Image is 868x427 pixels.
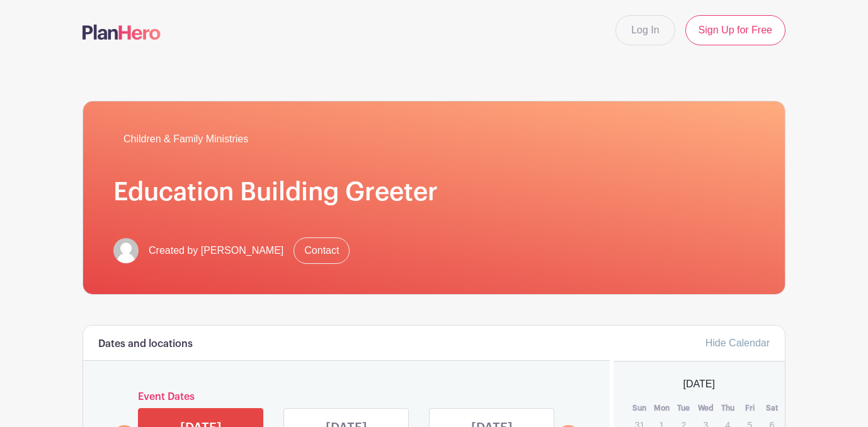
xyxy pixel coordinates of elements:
a: Sign Up for Free [685,15,785,45]
h1: Education Building Greeter [113,177,755,207]
th: Wed [695,402,717,414]
span: Children & Family Ministries [123,132,248,147]
a: Log In [615,15,675,45]
span: [DATE] [683,377,715,392]
a: Hide Calendar [705,338,770,348]
th: Fri [739,402,761,414]
th: Sat [761,402,783,414]
th: Mon [651,402,673,414]
th: Tue [673,402,695,414]
a: Contact [294,237,350,264]
img: default-ce2991bfa6775e67f084385cd625a349d9dcbb7a52a09fb2fda1e96e2d18dcdb.png [113,238,139,263]
th: Sun [629,402,651,414]
h6: Dates and locations [98,338,193,350]
h6: Event Dates [135,391,557,403]
th: Thu [717,402,739,414]
img: logo-507f7623f17ff9eddc593b1ce0a138ce2505c220e1c5a4e2b4648c50719b7d32.svg [83,25,161,40]
span: Created by [PERSON_NAME] [149,243,283,258]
